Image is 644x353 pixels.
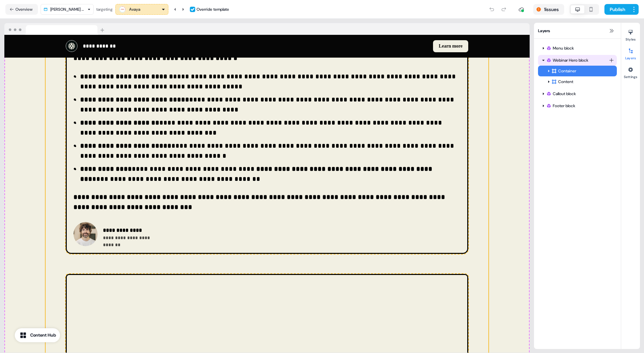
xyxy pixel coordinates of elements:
div: Menu block [546,45,614,52]
div: Footer block [538,100,617,111]
button: Settings [621,64,640,79]
div: Webinar Hero blockContainerContent [538,55,617,87]
div: Callout block [546,90,614,97]
button: Publish [604,4,629,15]
div: targeting [96,6,113,13]
button: Styles [621,27,640,42]
div: Avaya [129,6,140,13]
img: Browser topbar [4,23,107,35]
div: Override template [197,6,229,13]
img: Contact photo [73,222,98,246]
div: Callout block [538,88,617,99]
div: Container [551,68,614,74]
div: [PERSON_NAME] Webinar [50,6,85,13]
div: Menu block [538,43,617,54]
div: Footer block [546,102,614,109]
div: Content [551,78,614,85]
div: Container [538,66,617,76]
div: Content Hub [30,332,56,339]
button: 1issues [533,4,564,15]
button: Learn more [433,40,468,52]
button: Layers [621,46,640,60]
div: Webinar Hero block [546,57,609,64]
button: Content Hub [15,328,60,342]
button: Overview [5,4,38,15]
div: Layers [534,23,621,39]
button: Avaya [115,4,168,15]
div: Learn more [270,40,468,52]
div: Content [538,76,617,87]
